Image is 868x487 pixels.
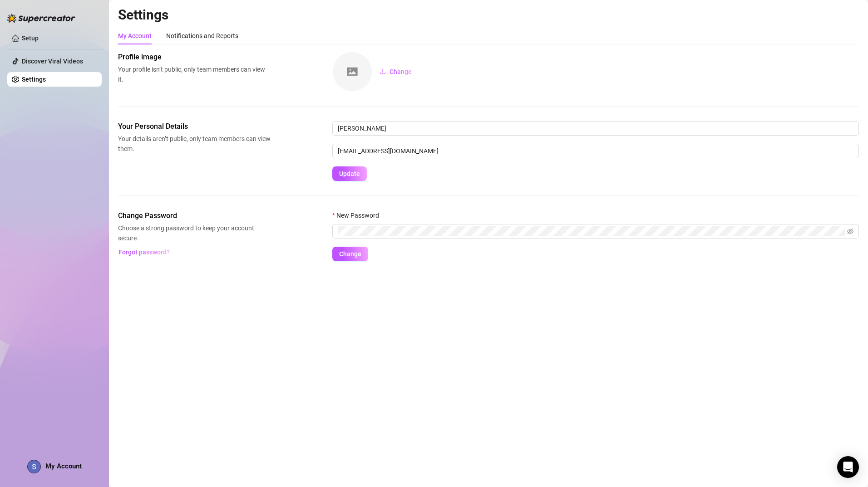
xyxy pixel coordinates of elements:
[28,460,40,473] img: ACg8ocKNBts1VKyXgfKG8i77SJCM5MtC4SJnBMClhCazeccPRTGulQ=s96-c
[372,64,419,79] button: Change
[22,58,83,65] a: Discover Viral Videos
[332,210,385,220] label: New Password
[332,121,859,136] input: Enter name
[338,226,845,236] input: New Password
[118,6,859,24] h2: Settings
[166,31,238,41] div: Notifications and Reports
[837,456,859,478] div: Open Intercom Messenger
[339,170,360,177] span: Update
[380,68,386,75] span: upload
[118,223,271,243] span: Choose a strong password to keep your account secure.
[339,250,361,258] span: Change
[118,121,271,132] span: Your Personal Details
[118,248,170,256] span: Forgot password?
[332,166,367,181] button: Update
[332,247,368,261] button: Change
[118,134,271,154] span: Your details aren’t public, only team members can view them.
[7,14,75,23] img: logo-BBDzfeDw.svg
[847,228,853,234] span: eye-invisible
[118,245,170,259] button: Forgot password?
[22,76,46,83] a: Settings
[45,462,82,470] span: My Account
[118,31,152,41] div: My Account
[118,52,271,63] span: Profile image
[118,210,271,221] span: Change Password
[332,144,859,158] input: Enter new email
[22,34,39,42] a: Setup
[390,68,412,75] span: Change
[118,64,271,84] span: Your profile isn’t public, only team members can view it.
[333,52,372,91] img: square-placeholder.png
